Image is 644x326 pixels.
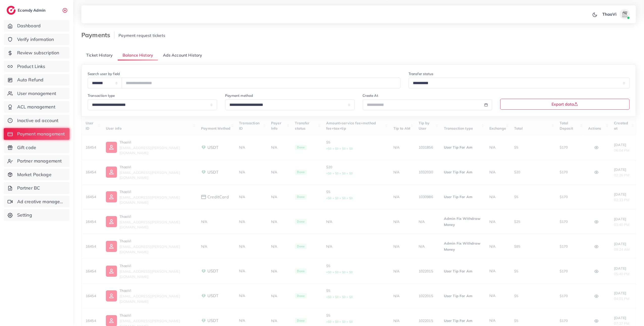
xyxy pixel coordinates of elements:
a: Dashboard [4,20,69,32]
span: Ad creative management [17,198,66,205]
button: Export data [500,99,630,110]
a: ACL management [4,101,69,113]
span: Inactive ad account [17,117,59,124]
span: Verify information [17,36,54,43]
span: Ticket History [86,52,113,58]
span: Partner management [17,158,62,164]
span: Gift code [17,144,36,151]
a: Verify information [4,34,69,45]
span: Product Links [17,63,45,70]
span: Partner BC [17,185,40,191]
span: User management [17,90,56,97]
a: Inactive ad account [4,115,69,126]
span: Balance History [123,52,153,58]
a: Auto Refund [4,74,69,86]
a: Setting [4,209,69,221]
label: Create At [363,93,378,98]
span: Auto Refund [17,77,44,83]
a: Market Package [4,169,69,180]
span: Setting [17,212,32,218]
p: ThaoVi [602,11,616,17]
a: Product Links [4,61,69,72]
span: Payment request tickets [118,33,165,38]
span: Review subscription [17,50,59,56]
label: Payment method [225,93,253,98]
a: Review subscription [4,47,69,59]
h2: Ecomdy Admin [18,8,47,13]
span: Dashboard [17,22,41,29]
span: ACL management [17,104,55,110]
h3: Payments [81,31,114,39]
label: Transaction type [88,93,115,98]
img: logo [7,6,16,15]
label: Search user by field [88,71,120,76]
span: Export data [552,102,578,106]
a: Gift code [4,142,69,153]
span: Payment management [17,131,65,137]
a: logoEcomdy Admin [7,6,47,15]
span: Ads Account History [163,52,202,58]
a: Payment management [4,128,69,140]
a: Ad creative management [4,196,69,207]
img: avatar [620,9,630,19]
a: ThaoViavatar [600,9,632,19]
a: Partner management [4,155,69,167]
a: Partner BC [4,182,69,194]
a: User management [4,88,69,99]
span: Market Package [17,171,52,178]
label: Transfer status [409,71,433,76]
